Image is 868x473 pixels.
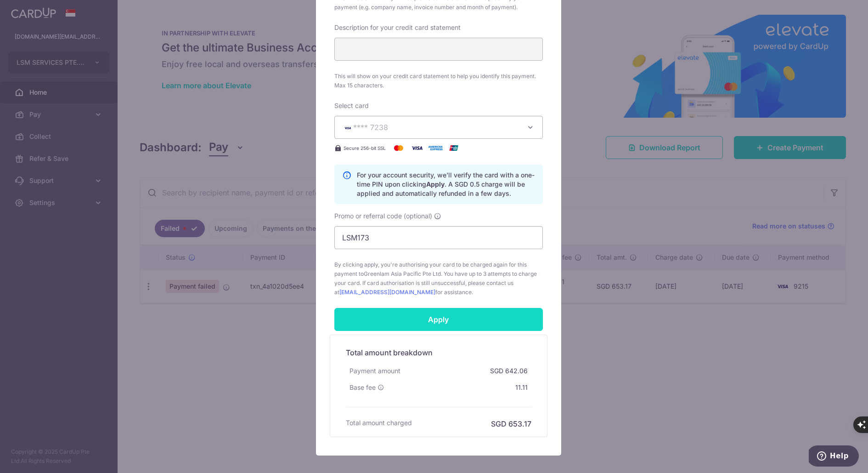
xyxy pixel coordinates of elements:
img: American Express [426,142,445,154]
p: For your account security, we’ll verify the card with a one-time PIN upon clicking . A SGD 0.5 ch... [357,171,535,198]
label: Description for your credit card statement [334,23,461,32]
label: Select card [334,101,369,110]
div: SGD 642.06 [486,363,531,379]
h6: Total amount charged [346,418,412,427]
a: [EMAIL_ADDRESS][DOMAIN_NAME] [339,289,435,296]
span: Greenlam Asia Pacific Pte Ltd [364,270,441,277]
span: Base fee [349,383,376,392]
div: 11.11 [512,379,531,396]
img: VISA [342,125,353,131]
img: Mastercard [389,142,408,154]
span: This will show on your credit card statement to help you identify this payment. Max 15 characters. [334,72,543,90]
iframe: Opens a widget where you can find more information [809,445,859,468]
div: Payment amount [346,363,404,379]
img: UnionPay [445,142,463,154]
img: Visa [408,142,426,154]
input: Apply [334,308,543,331]
h6: SGD 653.17 [491,418,531,429]
span: Secure 256-bit SSL [344,144,386,152]
h5: Total amount breakdown [346,347,531,358]
span: Promo or referral code (optional) [334,211,432,221]
span: By clicking apply, you're authorising your card to be charged again for this payment to . You hav... [334,260,543,297]
b: Apply [426,180,445,188]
